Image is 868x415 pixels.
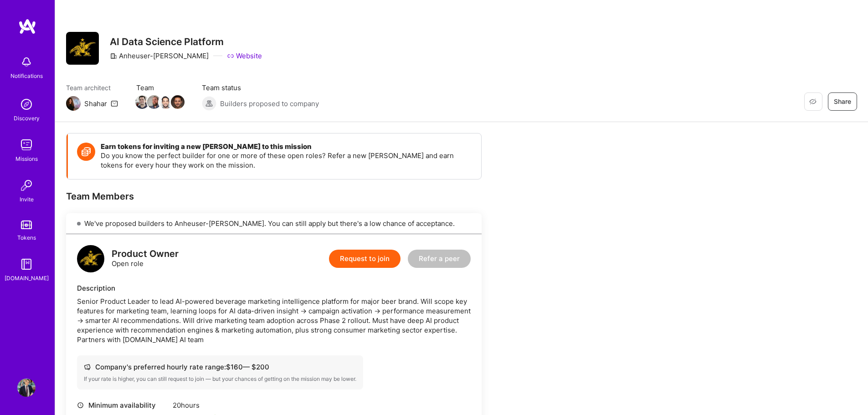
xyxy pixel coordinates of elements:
div: Team Members [66,190,482,202]
img: User Avatar [17,379,36,397]
div: Invite [20,195,34,204]
div: Open role [112,249,179,268]
i: icon Cash [84,364,91,370]
img: Team Member Avatar [159,95,173,109]
div: Missions [15,154,38,164]
span: Team status [202,83,319,92]
img: logo [77,245,104,272]
span: Share [834,97,851,106]
h4: Earn tokens for inviting a new [PERSON_NAME] to this mission [101,143,472,151]
div: Company's preferred hourly rate range: $ 160 — $ 200 [84,362,356,372]
img: Company Logo [66,32,99,65]
a: Website [227,51,262,61]
div: Shahar [84,99,107,108]
i: icon EyeClosed [809,98,817,105]
img: Token icon [77,143,95,161]
span: Team [136,83,184,92]
div: Tokens [17,233,36,242]
i: icon Mail [111,100,118,107]
h3: AI Data Science Platform [110,36,262,47]
i: icon Clock [77,402,84,409]
div: We've proposed builders to Anheuser-[PERSON_NAME]. You can still apply but there's a low chance o... [66,213,482,234]
i: icon CompanyGray [110,52,117,60]
div: [DOMAIN_NAME] [5,273,49,283]
img: tokens [21,220,32,229]
img: Builders proposed to company [202,96,216,111]
div: Anheuser-[PERSON_NAME] [110,51,209,61]
div: 20 hours [173,400,295,410]
img: logo [18,18,36,35]
span: Team architect [66,83,118,92]
img: Team Member Avatar [171,95,185,109]
div: Notifications [10,71,43,81]
button: Share [828,92,857,111]
div: If your rate is higher, you can still request to join — but your chances of getting on the missio... [84,375,356,383]
a: Team Member Avatar [148,94,160,110]
button: Request to join [329,250,401,268]
img: Team Member Avatar [135,95,149,109]
img: discovery [17,95,36,113]
span: Builders proposed to company [220,99,319,108]
img: guide book [17,255,36,273]
div: Product Owner [112,249,179,259]
a: User Avatar [15,379,38,397]
img: Team Member Avatar [147,95,161,109]
p: Do you know the perfect builder for one or more of these open roles? Refer a new [PERSON_NAME] an... [101,151,472,170]
div: Description [77,283,471,293]
div: Minimum availability [77,400,168,410]
img: Invite [17,176,36,195]
img: Team Architect [66,96,81,111]
img: teamwork [17,136,36,154]
a: Team Member Avatar [160,94,172,110]
button: Refer a peer [408,250,471,268]
img: bell [17,53,36,71]
a: Team Member Avatar [136,94,148,110]
div: Discovery [14,113,40,123]
div: Senior Product Leader to lead AI-powered beverage marketing intelligence platform for major beer ... [77,297,471,344]
a: Team Member Avatar [172,94,184,110]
